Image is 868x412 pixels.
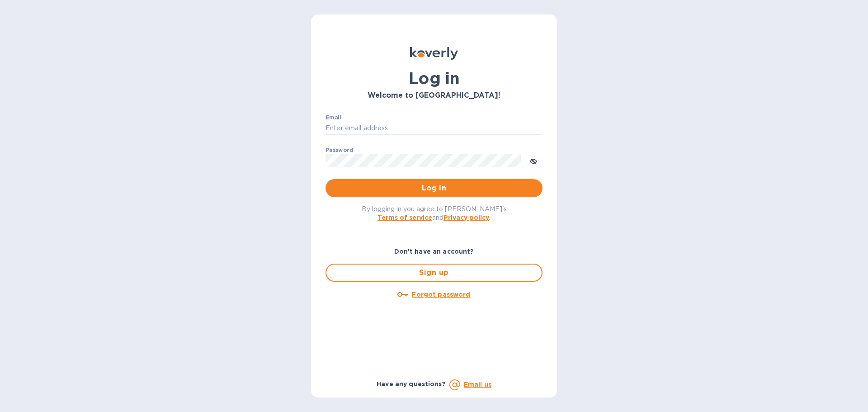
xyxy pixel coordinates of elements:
[325,179,542,197] button: Log in
[334,267,534,278] span: Sign up
[412,291,470,298] u: Forgot password
[443,214,489,221] a: Privacy policy
[377,214,432,221] a: Terms of service
[325,115,341,120] label: Email
[524,152,542,170] button: toggle password visibility
[410,47,458,60] img: Koverly
[362,205,507,221] span: By logging in you agree to [PERSON_NAME]'s and .
[325,122,542,135] input: Enter email address
[394,248,474,255] b: Don't have an account?
[325,69,542,88] h1: Log in
[325,264,542,282] button: Sign up
[464,381,491,388] a: Email us
[325,147,353,153] label: Password
[333,183,535,194] span: Log in
[325,91,542,100] h3: Welcome to [GEOGRAPHIC_DATA]!
[377,380,446,388] b: Have any questions?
